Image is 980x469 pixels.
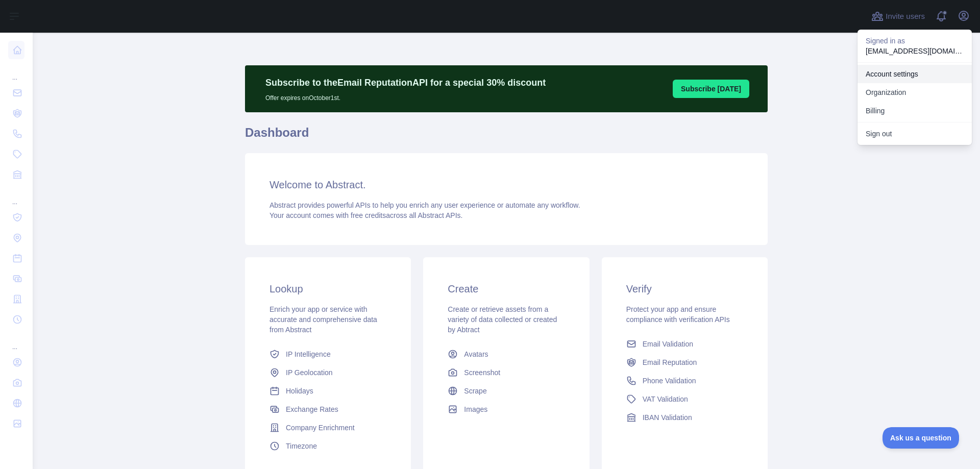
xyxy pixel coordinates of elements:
button: Sign out [857,125,972,143]
span: IBAN Validation [643,412,692,423]
a: Email Reputation [622,353,747,372]
a: Organization [857,83,972,102]
span: IP Geolocation [286,367,333,378]
span: Holidays [286,386,313,396]
a: VAT Validation [622,390,747,408]
a: Screenshot [444,363,569,382]
h3: Verify [626,282,743,296]
div: ... [8,186,24,206]
a: IP Geolocation [265,363,390,382]
span: Company Enrichment [286,423,355,433]
span: Invite users [886,11,925,22]
a: Company Enrichment [265,418,390,437]
p: [EMAIL_ADDRESS][DOMAIN_NAME] [866,46,964,56]
span: Scrape [464,386,486,396]
h3: Welcome to Abstract. [269,178,743,192]
span: VAT Validation [643,394,688,404]
span: Enrich your app or service with accurate and comprehensive data from Abstract [269,305,377,334]
span: IP Intelligence [286,349,331,359]
button: Billing [857,102,972,120]
span: Exchange Rates [286,404,338,414]
span: Screenshot [464,367,500,378]
span: Create or retrieve assets from a variety of data collected or created by Abtract [448,305,557,334]
a: Email Validation [622,335,747,353]
span: free credits [351,211,386,219]
a: Exchange Rates [265,400,390,418]
span: Timezone [286,441,317,451]
a: IBAN Validation [622,408,747,427]
a: IP Intelligence [265,345,390,363]
span: Images [464,404,487,414]
button: Invite users [869,8,927,24]
a: Phone Validation [622,372,747,390]
a: Scrape [444,382,569,400]
a: Avatars [444,345,569,363]
a: Holidays [265,382,390,400]
div: ... [8,331,24,351]
span: Abstract provides powerful APIs to help you enrich any user experience or automate any workflow. [269,201,580,209]
span: Your account comes with across all Abstract APIs. [269,211,462,219]
h1: Dashboard [245,125,768,149]
a: Timezone [265,437,390,455]
a: Images [444,400,569,418]
span: Protect your app and ensure compliance with verification APIs [626,305,730,324]
h3: Create [448,282,565,296]
span: Phone Validation [643,376,696,386]
a: Account settings [857,65,972,83]
span: Avatars [464,349,488,359]
p: Signed in as [866,36,964,46]
button: Subscribe [DATE] [673,80,749,98]
div: ... [8,61,24,82]
span: Email Validation [643,339,693,349]
h3: Lookup [269,282,386,296]
p: Offer expires on October 1st. [265,90,546,102]
iframe: Toggle Customer Support [883,427,960,449]
span: Email Reputation [643,357,697,367]
p: Subscribe to the Email Reputation API for a special 30 % discount [265,76,546,90]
